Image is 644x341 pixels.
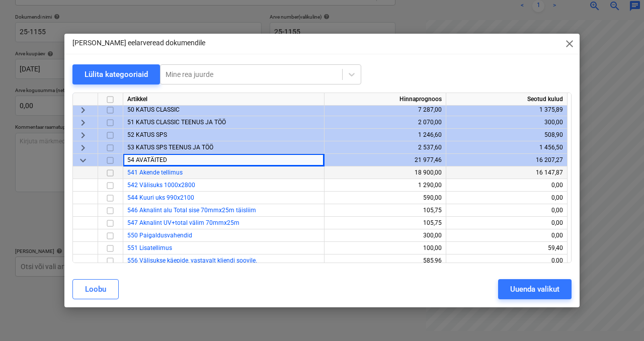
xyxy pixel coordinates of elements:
a: 542 Välisuks 1000x2800 [127,182,195,189]
div: 1 456,50 [450,141,563,154]
div: 2 537,60 [329,141,442,154]
div: 300,00 [329,229,442,242]
a: 544 Kuuri uks 990x2100 [127,194,194,201]
div: 59,40 [450,242,563,254]
div: Hinnaprognoos [325,93,446,106]
div: 18 900,00 [329,166,442,179]
a: 546 Aknalint alu Total sise 70mmx25m täisliim [127,207,256,214]
div: 21 977,46 [329,154,442,166]
span: 51 KATUS CLASSIC TEENUS JA TÖÖ [127,119,226,126]
div: 1 375,89 [450,104,563,116]
div: 0,00 [450,254,563,267]
div: 0,00 [450,192,563,204]
a: 556 Välisukse käepide, vastavalt kliendi soovile. [127,257,257,264]
div: 105,75 [329,217,442,229]
div: 16 147,87 [450,166,563,179]
div: Seotud kulud [446,93,568,106]
span: close [563,38,576,50]
div: 590,00 [329,192,442,204]
span: keyboard_arrow_right [77,117,89,129]
div: 0,00 [450,229,563,242]
span: 50 KATUS CLASSIC [127,106,180,113]
button: Lülita kategooriaid [72,64,160,84]
div: Uuenda valikut [510,283,559,296]
div: 585,96 [329,254,442,267]
div: 0,00 [450,204,563,217]
a: 547 Aknalint UV+total välim 70mmx25m [127,219,239,226]
div: 100,00 [329,242,442,254]
span: keyboard_arrow_right [77,142,89,154]
span: keyboard_arrow_right [77,104,89,116]
span: 52 KATUS SPS [127,131,167,138]
div: 1 246,60 [329,129,442,141]
div: 2 070,00 [329,116,442,129]
div: 16 207,27 [450,154,563,166]
span: 54 AVATÄITED [127,156,167,163]
button: Loobu [72,279,119,299]
a: 551 Lisatellimus [127,244,172,251]
a: 541 Akende tellimus [127,169,183,176]
div: Loobu [85,283,106,296]
button: Uuenda valikut [498,279,572,299]
div: 7 287,00 [329,104,442,116]
div: Lülita kategooriaid [85,68,148,81]
span: 53 KATUS SPS TEENUS JA TÖÖ [127,144,213,151]
div: 1 290,00 [329,179,442,192]
div: 508,90 [450,129,563,141]
a: 550 Paigaldusvahendid [127,232,192,239]
iframe: Chat Widget [594,293,644,341]
div: Artikkel [123,93,325,106]
div: 300,00 [450,116,563,129]
div: 0,00 [450,179,563,192]
div: 0,00 [450,217,563,229]
div: 105,75 [329,204,442,217]
span: keyboard_arrow_right [77,129,89,141]
p: [PERSON_NAME] eelarveread dokumendile [72,38,205,48]
span: keyboard_arrow_down [77,154,89,166]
